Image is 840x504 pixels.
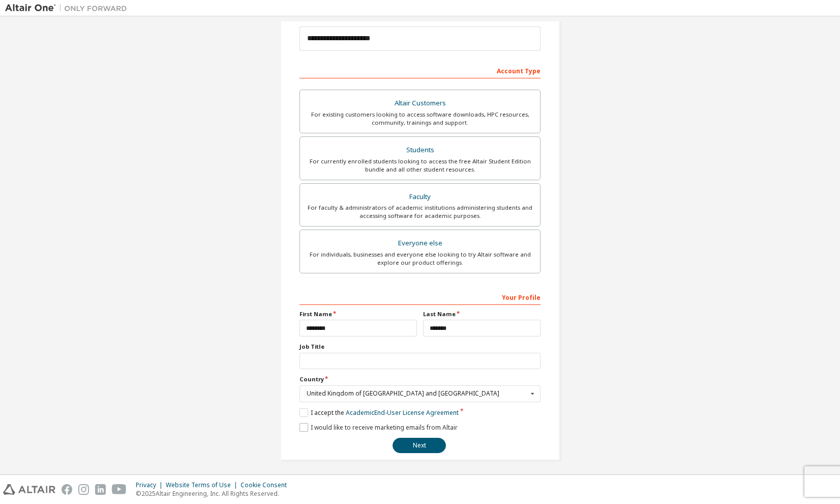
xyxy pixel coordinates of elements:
label: I would like to receive marketing emails from Altair [299,423,458,432]
div: Your Profile [299,289,541,305]
a: Academic End-User License Agreement [346,408,459,417]
label: I accept the [299,408,459,417]
div: Altair Customers [306,96,534,110]
div: For existing customers looking to access software downloads, HPC resources, community, trainings ... [306,110,534,127]
div: For currently enrolled students looking to access the free Altair Student Edition bundle and all ... [306,157,534,174]
img: facebook.svg [62,484,72,495]
label: First Name [299,310,417,318]
div: Cookie Consent [241,481,293,489]
label: Job Title [299,343,541,351]
label: Country [299,375,541,383]
div: Everyone else [306,236,534,250]
p: © 2025 Altair Engineering, Inc. All Rights Reserved. [136,489,293,498]
div: Website Terms of Use [166,481,241,489]
div: Students [306,143,534,157]
img: youtube.svg [112,484,127,495]
img: Altair One [5,3,132,13]
div: Faculty [306,190,534,204]
label: Last Name [423,310,541,318]
div: Privacy [136,481,166,489]
div: For individuals, businesses and everyone else looking to try Altair software and explore our prod... [306,250,534,267]
div: United Kingdom of [GEOGRAPHIC_DATA] and [GEOGRAPHIC_DATA] [307,390,528,397]
img: altair_logo.svg [3,484,55,495]
img: instagram.svg [78,484,89,495]
div: For faculty & administrators of academic institutions administering students and accessing softwa... [306,204,534,220]
button: Next [393,438,446,453]
img: linkedin.svg [95,484,106,495]
div: Account Type [299,62,541,78]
